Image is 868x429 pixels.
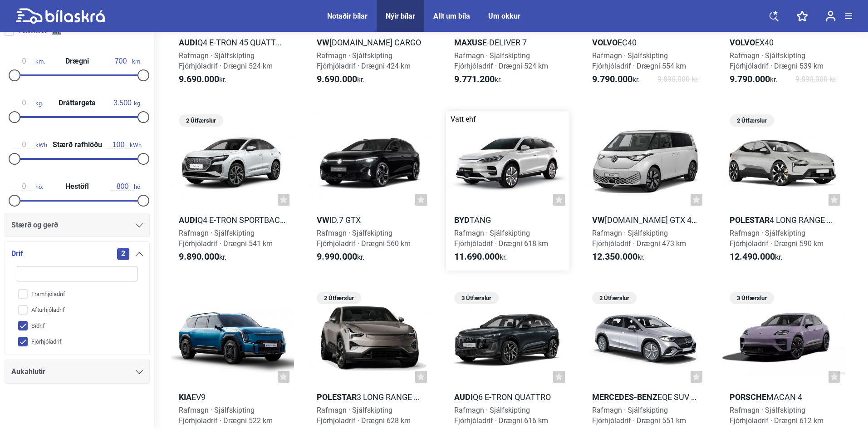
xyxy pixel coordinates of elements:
span: kr. [730,74,777,85]
h2: [DOMAIN_NAME] Cargo [309,37,432,48]
h2: Macan 4 [721,392,845,402]
b: Polestar [317,392,357,402]
b: 9.890.000 [179,251,219,262]
span: kr. [454,74,502,85]
span: kr. [592,74,640,85]
h2: 3 Long range Dual motor [309,392,432,402]
div: Vatt ehf [451,116,476,123]
a: Allt um bíla [433,12,470,20]
h2: EV9 [171,392,294,402]
span: km. [109,57,142,65]
b: Kia [179,392,191,402]
b: 12.490.000 [730,251,775,262]
span: Rafmagn · Sjálfskipting Fjórhjóladrif · Drægni 524 km [454,51,548,70]
span: 2 Útfærslur [183,114,219,127]
span: 2 Útfærslur [321,292,357,304]
h2: e-Deliver 7 [446,37,569,48]
h2: EQE SUV 350 4MATIC [584,392,707,402]
span: 3 Útfærslur [734,292,770,304]
b: 11.690.000 [454,251,500,262]
span: kr. [454,251,507,262]
span: Stærð og gerð [11,219,58,232]
b: 9.771.200 [454,74,495,84]
b: 12.350.000 [592,251,638,262]
span: 2 Útfærslur [597,292,632,304]
span: Rafmagn · Sjálfskipting Fjórhjóladrif · Drægni 473 km [592,229,686,248]
h2: EC40 [584,37,707,48]
b: Volvo [730,38,755,47]
b: 9.790.000 [730,74,770,84]
span: kr. [730,251,782,262]
span: kr. [317,251,364,262]
span: kr. [179,74,226,85]
span: Rafmagn · Sjálfskipting Fjórhjóladrif · Drægni 524 km [179,51,273,70]
span: Drif [11,247,23,260]
h2: Q6 e-tron Quattro [446,392,569,402]
h2: [DOMAIN_NAME] GTX 4motion [584,215,707,225]
span: kr. [317,74,364,85]
a: VWID.7 GTXRafmagn · SjálfskiptingFjórhjóladrif · Drægni 560 km9.990.000kr. [309,111,432,270]
span: kr. [179,251,226,262]
span: Drægni [63,58,91,65]
span: Rafmagn · Sjálfskipting Fjórhjóladrif · Drægni 551 km [592,406,686,425]
span: Rafmagn · Sjálfskipting Fjórhjóladrif · Drægni 560 km [317,229,411,248]
span: Hestöfl [63,183,91,190]
b: 9.790.000 [592,74,633,84]
span: kg. [111,99,142,107]
a: 2 ÚtfærslurAudiQ4 e-tron Sportback 45 QuattroRafmagn · SjálfskiptingFjórhjóladrif · Drægni 541 km... [171,111,294,270]
span: Rafmagn · Sjálfskipting Fjórhjóladrif · Drægni 522 km [179,406,273,425]
b: 9.690.000 [179,74,219,84]
span: 2 [117,248,129,260]
span: Rafmagn · Sjálfskipting Fjórhjóladrif · Drægni 590 km [730,229,824,248]
span: Rafmagn · Sjálfskipting Fjórhjóladrif · Drægni 424 km [317,51,411,70]
b: Audi [179,38,197,47]
span: hö. [111,182,142,191]
h2: Tang [446,215,569,225]
b: Polestar [730,215,770,225]
b: Volvo [592,38,618,47]
h2: Q4 e-tron Sportback 45 Quattro [171,215,294,225]
span: 9.890.000 kr. [657,74,699,85]
span: 2 Útfærslur [734,114,770,127]
span: Rafmagn · Sjálfskipting Fjórhjóladrif · Drægni 616 km [454,406,548,425]
a: 2 ÚtfærslurPolestar4 Long range Dual motorRafmagn · SjálfskiptingFjórhjóladrif · Drægni 590 km12.... [721,111,845,270]
span: 3 Útfærslur [459,292,494,304]
b: Maxus [454,38,482,47]
b: 9.990.000 [317,251,357,262]
b: Porsche [730,392,766,402]
h2: ID.7 GTX [309,215,432,225]
span: 9.890.000 kr. [795,74,837,85]
span: kWh [107,141,142,149]
h2: Q4 e-tron 45 Quattro [171,37,294,48]
span: Rafmagn · Sjálfskipting Fjórhjóladrif · Drægni 541 km [179,229,273,248]
span: kr. [592,251,645,262]
span: Rafmagn · Sjálfskipting Fjórhjóladrif · Drægni 618 km [454,229,548,248]
span: Rafmagn · Sjálfskipting Fjórhjóladrif · Drægni 628 km [317,406,411,425]
b: Audi [454,392,473,402]
a: Nýir bílar [386,12,415,20]
a: Um okkur [488,12,520,20]
b: Mercedes-Benz [592,392,657,402]
span: Stærð rafhlöðu [50,141,104,148]
span: Rafmagn · Sjálfskipting Fjórhjóladrif · Drægni 539 km [730,51,824,70]
a: Notaðir bílar [327,12,368,20]
h2: 4 Long range Dual motor [721,215,845,225]
a: VW[DOMAIN_NAME] GTX 4motionRafmagn · SjálfskiptingFjórhjóladrif · Drægni 473 km12.350.000kr. [584,111,707,270]
b: Audi [179,215,197,225]
a: Vatt ehfBYDTangRafmagn · SjálfskiptingFjórhjóladrif · Drægni 618 km11.690.000kr. [446,111,569,270]
b: VW [592,215,605,225]
img: user-login.svg [826,10,836,22]
span: Rafmagn · Sjálfskipting Fjórhjóladrif · Drægni 554 km [592,51,686,70]
span: kg. [13,99,43,107]
b: VW [317,38,329,47]
span: Rafmagn · Sjálfskipting Fjórhjóladrif · Drægni 612 km [730,406,824,425]
span: km. [13,57,45,65]
h2: EX40 [721,37,845,48]
span: kWh [13,141,47,149]
span: Dráttargeta [56,99,98,107]
span: hö. [13,182,43,191]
